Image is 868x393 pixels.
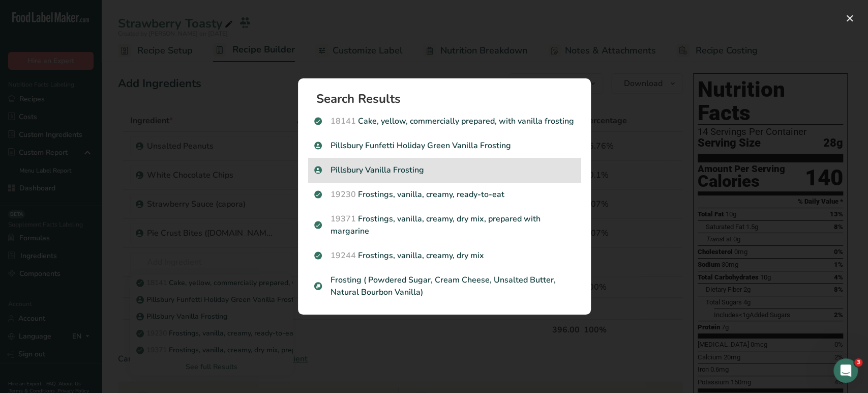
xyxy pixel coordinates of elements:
[314,188,575,201] p: Frostings, vanilla, creamy, ready-to-eat
[331,116,356,127] span: 18141
[314,164,575,176] p: Pillsbury Vanilla Frosting
[314,274,575,298] p: Frosting ( Powdered Sugar, Cream Cheese, Unsalted Butter, Natural Bourbon Vanilla)
[314,249,575,262] p: Frostings, vanilla, creamy, dry mix
[314,283,322,290] img: Sub Recipe
[331,213,356,224] span: 19371
[314,115,575,127] p: Cake, yellow, commercially prepared, with vanilla frosting
[331,250,356,261] span: 19244
[314,213,575,237] p: Frostings, vanilla, creamy, dry mix, prepared with margarine
[833,358,858,383] iframe: Intercom live chat
[316,93,581,105] h1: Search Results
[331,189,356,200] span: 19230
[854,358,862,367] span: 3
[314,139,575,152] p: Pillsbury Funfetti Holiday Green Vanilla Frosting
